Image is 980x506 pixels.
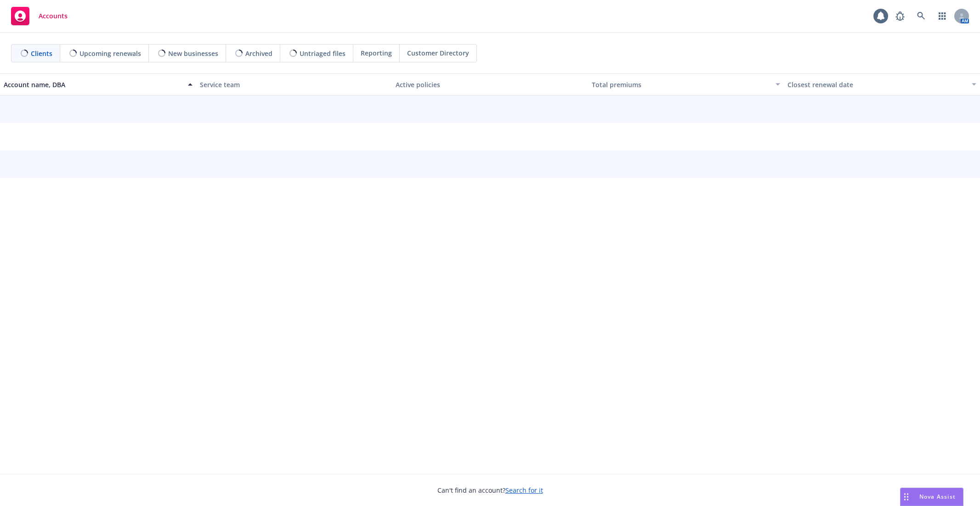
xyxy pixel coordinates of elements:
span: Can't find an account? [437,485,543,495]
div: Closest renewal date [787,80,966,89]
button: Total premiums [588,73,784,95]
button: Active policies [392,73,588,95]
a: Switch app [933,7,952,25]
span: Nova Assist [919,493,956,500]
a: Accounts [7,3,71,29]
span: Archived [245,49,272,58]
button: Service team [196,73,392,95]
div: Active policies [396,80,584,89]
button: Closest renewal date [784,73,980,95]
div: Service team [200,80,389,89]
a: Report a Bug [891,7,909,25]
div: Account name, DBA [4,80,182,89]
span: Reporting [361,48,392,58]
button: Nova Assist [900,488,963,506]
span: Accounts [39,12,68,20]
span: Customer Directory [407,48,469,58]
span: Upcoming renewals [79,49,141,58]
span: Clients [31,49,52,58]
span: Untriaged files [300,49,346,58]
div: Drag to move [901,488,912,506]
a: Search [912,7,930,25]
a: Search for it [505,486,543,495]
div: Total premiums [592,80,770,89]
span: New businesses [168,49,218,58]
